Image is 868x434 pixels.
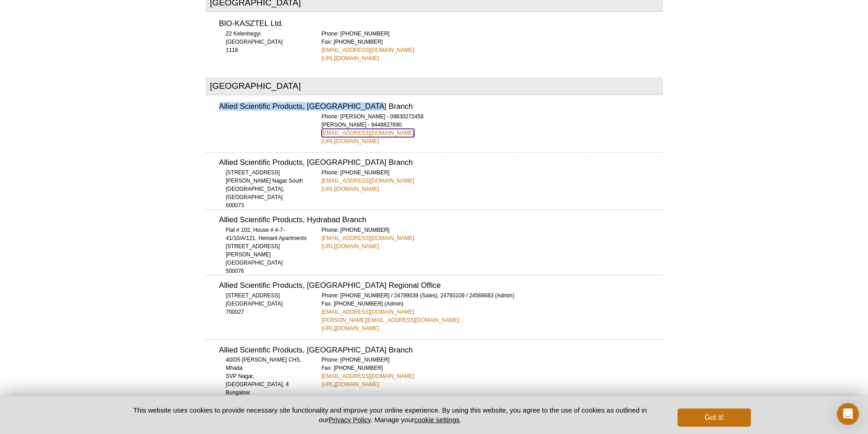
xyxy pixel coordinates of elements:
[219,356,310,413] div: 40/D5 [PERSON_NAME] CHS, Mhada SVP Nagar, [GEOGRAPHIC_DATA], 4 Bungalow [GEOGRAPHIC_DATA] 400053
[219,216,663,224] h3: Allied Scientific Products, Hydrabad Branch
[322,242,380,250] a: [URL][DOMAIN_NAME]
[322,291,663,332] div: Phone: [PHONE_NUMBER] / 24799039 (Sales), 24793109 / 24566683 (Admin) Fax: [PHONE_NUMBER] (Admin)
[219,226,310,275] div: Flat # 102, House # 4-7-41/10/A/121, Hemant Apartments [STREET_ADDRESS][PERSON_NAME] [GEOGRAPHIC_...
[837,403,859,425] div: Open Intercom Messenger
[414,416,459,424] button: cookie settings
[678,408,750,427] button: Got it!
[118,405,663,424] p: This website uses cookies to provide necessary site functionality and improve your online experie...
[322,372,414,380] a: [EMAIL_ADDRESS][DOMAIN_NAME]
[322,380,380,388] a: [URL][DOMAIN_NAME]
[205,77,663,95] h2: [GEOGRAPHIC_DATA]
[219,20,663,28] h3: BIO-KASZTEL Ltd.
[322,356,663,388] div: Phone: [PHONE_NUMBER] Fax: [PHONE_NUMBER]
[219,30,310,54] div: 22 Kelenhegyi [GEOGRAPHIC_DATA] 1118
[219,159,663,167] h3: Allied Scientific Products, [GEOGRAPHIC_DATA] Branch
[329,416,370,424] a: Privacy Policy
[322,30,663,62] div: Phone: [PHONE_NUMBER] Fax: [PHONE_NUMBER]
[322,308,459,324] a: [EMAIL_ADDRESS][DOMAIN_NAME][PERSON_NAME][EMAIL_ADDRESS][DOMAIN_NAME]
[322,185,380,193] a: [URL][DOMAIN_NAME]
[322,137,380,145] a: [URL][DOMAIN_NAME]
[322,234,414,242] a: [EMAIL_ADDRESS][DOMAIN_NAME]
[322,46,414,54] a: [EMAIL_ADDRESS][DOMAIN_NAME]
[219,168,310,209] div: [STREET_ADDRESS] [PERSON_NAME] Nagar South [GEOGRAPHIC_DATA], [GEOGRAPHIC_DATA] 600073
[322,129,414,137] a: [EMAIL_ADDRESS][DOMAIN_NAME]
[219,291,310,316] div: [STREET_ADDRESS] [GEOGRAPHIC_DATA] 700027
[219,103,663,111] h3: Allied Scientific Products, [GEOGRAPHIC_DATA] Branch
[322,168,663,193] div: Phone: [PHONE_NUMBER]
[219,347,663,354] h3: Allied Scientific Products, [GEOGRAPHIC_DATA] Branch
[322,324,380,332] a: [URL][DOMAIN_NAME]
[219,282,663,290] h3: Allied Scientific Products, [GEOGRAPHIC_DATA] Regional Office
[322,112,663,145] div: Phone: [PERSON_NAME] - 09830272458 [PERSON_NAME] - 9448827690
[322,54,380,62] a: [URL][DOMAIN_NAME]
[322,226,663,250] div: Phone: [PHONE_NUMBER]
[322,177,414,185] a: [EMAIL_ADDRESS][DOMAIN_NAME]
